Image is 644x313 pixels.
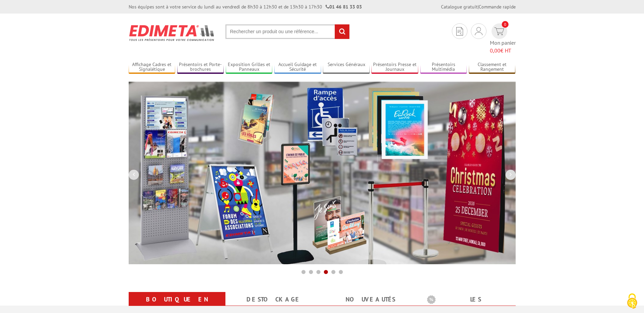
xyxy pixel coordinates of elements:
span: 0,00 [490,47,500,54]
a: Affichage Cadres et Signalétique [129,62,176,73]
img: Cookies (fenêtre modale) [624,293,641,310]
img: devis rapide [494,27,504,35]
a: Destockage [234,293,314,306]
a: Classement et Rangement [469,62,516,73]
a: Catalogue gratuit [441,4,478,10]
strong: 01 46 81 33 03 [326,4,362,10]
a: Présentoirs Presse et Journaux [371,62,418,73]
img: devis rapide [456,27,463,36]
input: Rechercher un produit ou une référence... [225,24,350,39]
img: Présentoir, panneau, stand - Edimeta - PLV, affichage, mobilier bureau, entreprise [129,20,215,45]
span: Mon panier [490,39,516,55]
span: € HT [490,47,516,55]
b: Les promotions [427,293,512,307]
a: Accueil Guidage et Sécurité [274,62,321,73]
a: Commande rapide [479,4,516,10]
div: | [441,3,516,10]
div: Nos équipes sont à votre service du lundi au vendredi de 8h30 à 12h30 et de 13h30 à 17h30 [129,3,362,10]
button: Cookies (fenêtre modale) [620,290,644,313]
a: devis rapide 0 Mon panier 0,00€ HT [490,23,516,55]
a: Exposition Grilles et Panneaux [226,62,273,73]
a: Services Généraux [323,62,370,73]
a: nouveautés [330,293,411,306]
img: devis rapide [475,27,482,35]
a: Présentoirs Multimédia [420,62,467,73]
span: 0 [502,21,509,28]
input: rechercher [335,24,349,39]
a: Présentoirs et Porte-brochures [177,62,224,73]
